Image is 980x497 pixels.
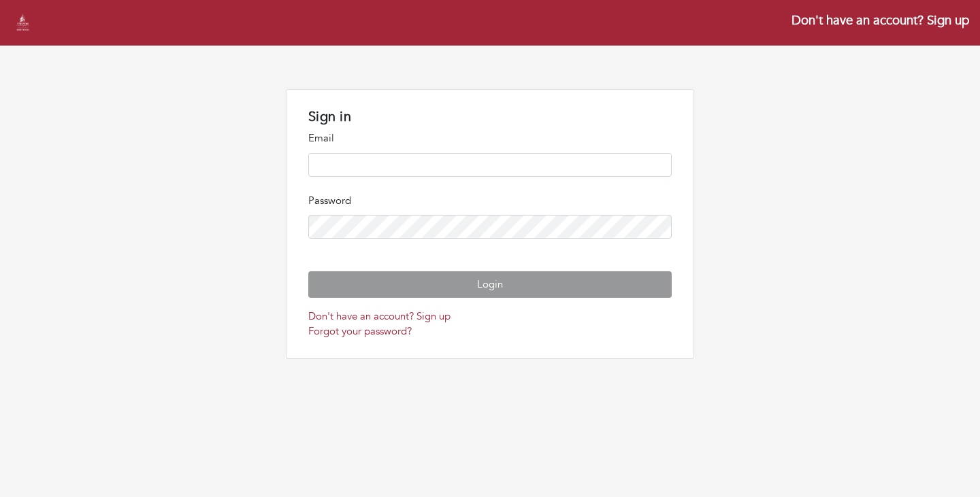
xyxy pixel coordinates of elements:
a: Don't have an account? Sign up [791,12,969,29]
p: Password [308,193,672,209]
button: Login [308,271,672,298]
a: Don't have an account? Sign up [308,309,451,323]
h1: Sign in [308,109,672,125]
img: stevens_logo.png [11,11,35,35]
p: Email [308,131,672,146]
a: Forgot your password? [308,324,412,338]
